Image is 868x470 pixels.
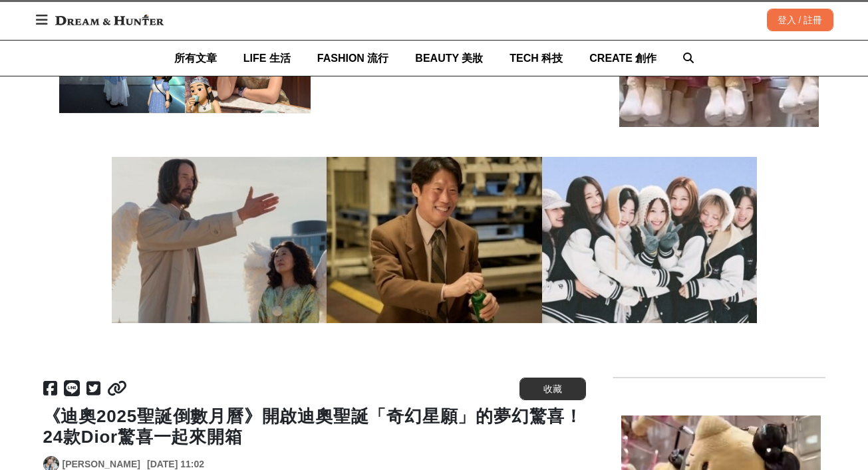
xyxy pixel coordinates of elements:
a: LIFE 生活 [243,41,291,76]
span: TECH 科技 [509,53,563,64]
img: 2025「10月上映電影」推薦TOP5：連假看什麼片好？基努李維幽默喜劇捍衛天使、賺人熱淚動畫片夢想巨無霸... [112,157,757,323]
span: 所有文章 [174,53,217,64]
span: BEAUTY 美妝 [415,53,483,64]
a: CREATE 創作 [589,41,656,76]
h1: 《迪奧2025聖誕倒數月曆》開啟迪奧聖誕「奇幻星願」的夢幻驚喜！24款Dior驚喜一起來開箱 [43,406,586,447]
button: 收藏 [519,378,586,400]
a: FASHION 流行 [317,41,389,76]
div: 登入 / 註冊 [767,9,833,31]
span: CREATE 創作 [589,53,656,64]
span: FASHION 流行 [317,53,389,64]
a: 所有文章 [174,41,217,76]
a: TECH 科技 [509,41,563,76]
img: Dream & Hunter [49,8,170,32]
span: LIFE 生活 [243,53,291,64]
a: BEAUTY 美妝 [415,41,483,76]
